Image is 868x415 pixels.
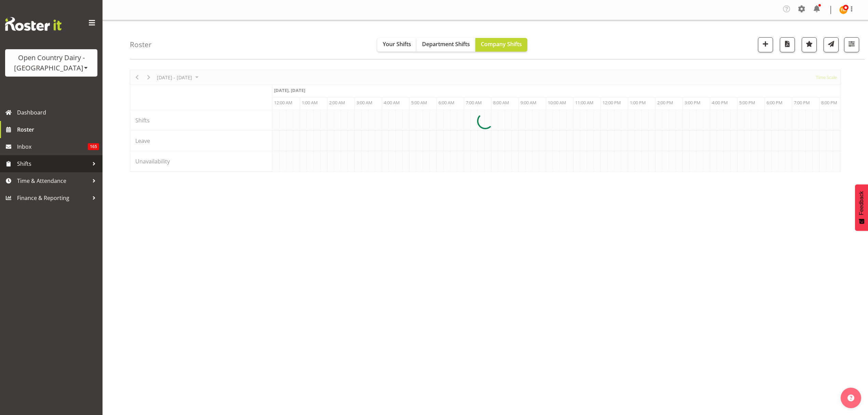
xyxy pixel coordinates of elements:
[847,394,854,401] img: help-xxl-2.png
[844,37,859,52] button: Filter Shifts
[780,37,795,52] button: Download a PDF of the roster according to the set date range.
[17,107,99,118] span: Dashboard
[130,41,152,49] h4: Roster
[17,159,89,169] span: Shifts
[377,38,417,52] button: Your Shifts
[855,184,868,231] button: Feedback - Show survey
[824,37,839,52] button: Send a list of all shifts for the selected filtered period to all rostered employees.
[802,37,817,52] button: Highlight an important date within the roster.
[481,40,522,48] span: Company Shifts
[17,193,89,203] span: Finance & Reporting
[839,6,847,14] img: tim-magness10922.jpg
[17,124,99,135] span: Roster
[417,38,475,52] button: Department Shifts
[17,142,88,152] span: Inbox
[5,17,62,31] img: Rosterit website logo
[383,40,411,48] span: Your Shifts
[858,191,865,215] span: Feedback
[12,53,91,73] div: Open Country Dairy - [GEOGRAPHIC_DATA]
[88,143,99,150] span: 165
[422,40,470,48] span: Department Shifts
[758,37,773,52] button: Add a new shift
[17,176,89,186] span: Time & Attendance
[475,38,527,52] button: Company Shifts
